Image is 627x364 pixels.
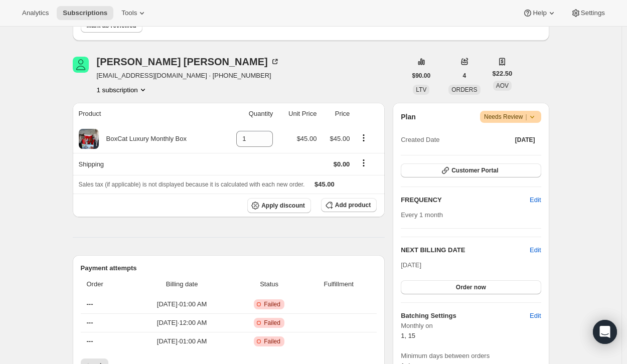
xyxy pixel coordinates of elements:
[22,9,49,17] span: Analytics
[401,211,443,219] span: Every 1 month
[401,311,530,321] h6: Batching Settings
[593,320,617,344] div: Open Intercom Messenger
[496,82,509,89] span: AOV
[524,308,547,324] button: Edit
[87,337,93,345] span: ---
[247,198,311,213] button: Apply discount
[509,133,541,147] button: [DATE]
[401,351,541,361] span: Minimum days between orders
[87,319,93,326] span: ---
[264,300,280,308] span: Failed
[401,332,415,339] span: 1, 15
[321,198,377,212] button: Add product
[16,6,55,20] button: Analytics
[73,103,222,125] th: Product
[530,195,541,205] span: Edit
[581,9,605,17] span: Settings
[63,9,107,17] span: Subscriptions
[297,135,317,142] span: $45.00
[330,135,350,142] span: $45.00
[87,300,93,308] span: ---
[401,163,541,177] button: Customer Portal
[238,279,300,289] span: Status
[73,153,222,175] th: Shipping
[73,57,89,73] span: LOUIS JACOBSEN
[515,136,535,144] span: [DATE]
[524,192,547,208] button: Edit
[264,319,280,327] span: Failed
[264,337,280,345] span: Failed
[57,6,113,20] button: Subscriptions
[412,72,431,80] span: $90.00
[493,69,513,79] span: $22.50
[401,195,530,205] h2: FREQUENCY
[79,129,99,149] img: product img
[335,201,371,209] span: Add product
[320,103,353,125] th: Price
[401,321,541,331] span: Monthly on
[132,279,232,289] span: Billing date
[517,6,562,20] button: Help
[97,71,280,81] span: [EMAIL_ADDRESS][DOMAIN_NAME] · [PHONE_NUMBER]
[401,261,421,269] span: [DATE]
[451,86,477,93] span: ORDERS
[315,180,335,188] span: $45.00
[132,299,232,309] span: [DATE] · 01:00 AM
[565,6,611,20] button: Settings
[79,181,305,188] span: Sales tax (if applicable) is not displayed because it is calculated with each new order.
[276,103,320,125] th: Unit Price
[132,318,232,328] span: [DATE] · 12:00 AM
[115,6,153,20] button: Tools
[121,9,137,17] span: Tools
[401,245,530,255] h2: NEXT BILLING DATE
[406,69,437,83] button: $90.00
[451,166,498,174] span: Customer Portal
[533,9,546,17] span: Help
[132,336,232,346] span: [DATE] · 01:00 AM
[525,113,527,121] span: |
[356,157,372,168] button: Shipping actions
[530,311,541,321] span: Edit
[416,86,426,93] span: LTV
[530,245,541,255] button: Edit
[456,283,486,291] span: Order now
[81,273,129,295] th: Order
[97,57,280,67] div: [PERSON_NAME] [PERSON_NAME]
[484,112,537,122] span: Needs Review
[99,134,187,144] div: BoxCat Luxury Monthly Box
[261,202,305,210] span: Apply discount
[222,103,276,125] th: Quantity
[457,69,473,83] button: 4
[97,85,148,95] button: Product actions
[306,279,371,289] span: Fulfillment
[401,135,439,145] span: Created Date
[401,112,416,122] h2: Plan
[463,72,466,80] span: 4
[356,132,372,143] button: Product actions
[81,263,377,273] h2: Payment attempts
[401,280,541,294] button: Order now
[334,160,350,168] span: $0.00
